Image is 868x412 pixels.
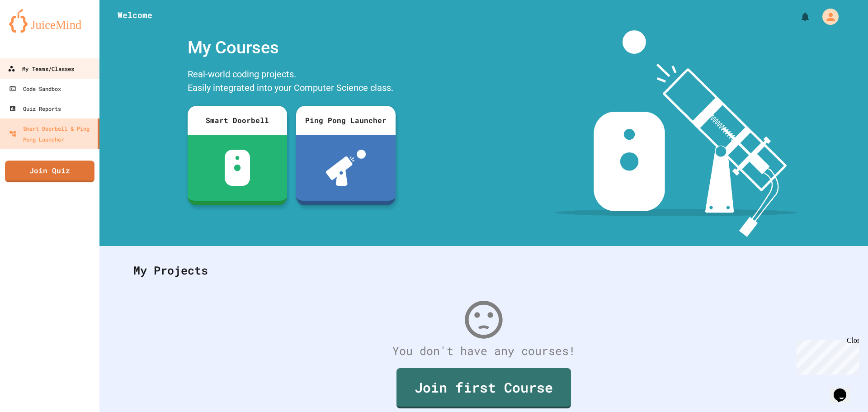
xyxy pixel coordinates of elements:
[326,150,366,186] img: ppl-with-ball.png
[124,342,843,360] div: You don't have any courses!
[783,9,813,24] div: My Notifications
[8,63,74,75] div: My Teams/Classes
[183,30,400,65] div: My Courses
[124,253,843,288] div: My Projects
[5,161,94,182] a: Join Quiz
[555,30,797,237] img: banner-image-my-projects.png
[4,4,62,57] div: Chat with us now!Close
[793,336,859,375] iframe: chat widget
[183,65,400,99] div: Real-world coding projects. Easily integrated into your Computer Science class.
[188,106,287,135] div: Smart Doorbell
[813,6,841,27] div: My Account
[9,123,94,145] div: Smart Doorbell & Ping Pong Launcher
[830,376,859,403] iframe: chat widget
[9,103,61,114] div: Quiz Reports
[296,106,396,135] div: Ping Pong Launcher
[9,83,61,94] div: Code Sandbox
[225,150,250,186] img: sdb-white.svg
[396,368,571,408] a: Join first Course
[9,9,90,33] img: logo-orange.svg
